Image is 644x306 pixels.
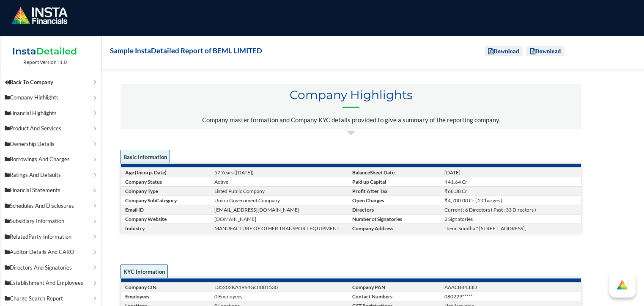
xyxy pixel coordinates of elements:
td: Company Address [351,223,443,233]
p: Directors And Signatories [5,264,92,272]
a: Directors And Signatories [0,260,101,276]
td: Active [213,177,351,186]
td: Employees [121,292,213,301]
p: Financial Highlights [5,109,92,118]
td: 2 Signatories [443,214,581,223]
td: Company CIN [121,282,213,292]
td: Company Status [121,177,213,186]
span: Basic Information [121,150,170,166]
td: 0 Employees [213,292,351,301]
a: Subsidiary Information [0,214,101,229]
p: Ownership Details [5,140,92,149]
p: Charge Search Report [5,295,92,303]
td: Report Version : 1.0 [9,59,81,65]
a: Financial Highlights [0,105,101,121]
a: Back To Company [0,74,101,90]
p: RelatedParty Information [5,233,92,241]
td: Union Government Company [213,196,351,205]
td: Listed Public Company [213,186,351,196]
img: Hc [616,278,629,291]
td: Age (Incorp. Date) [121,168,213,177]
td: MANUFACTURE OF OTHER TRANSPORT EQUIPMENT [213,223,351,233]
a: Financial Statements [0,183,101,198]
td: ₹4,700.00 Cr ( 2 Charges ) [443,196,581,205]
p: Auditor Details And CARO [5,248,92,256]
p: Product And Services [5,124,92,133]
td: Profit After Tax [351,186,443,196]
p: Company Highlights [5,94,92,102]
a: Borrowings And Charges [0,152,101,168]
div: L35202KA1964GOI001530 [214,284,350,290]
td: Industry [121,223,213,233]
a: Establishment And Employees [0,276,101,291]
p: Schedules And Disclosures [5,202,92,210]
td: "beml Soudha " [STREET_ADDRESS], [443,223,581,233]
a: Auditor Details And CARO [0,245,101,260]
img: InstaDetailed [9,43,81,59]
p: Company master formation and Company KYC details provided to give a summary of the reporting comp... [125,114,577,125]
h1: Sample InstaDetailed Report of BEML LIMITED [110,45,262,57]
td: Open Charges [351,196,443,205]
td: Number of Signatories [351,214,443,223]
a: Ownership Details [0,136,101,152]
p: Subsidiary Information [5,217,92,226]
td: Company PAN [351,282,443,292]
p: Financial Statements [5,186,92,195]
td: ₹68.38 Cr [443,186,581,196]
i: Download [530,48,561,54]
td: Paid up Capital [351,177,443,186]
div: How can we help? [616,278,629,291]
td: Contact Numbers [351,292,443,301]
td: Company Website [121,214,213,223]
td: [DATE] [443,168,581,177]
a: Schedules And Disclosures [0,198,101,214]
a: Product And Services [0,121,101,137]
p: Borrowings And Charges [5,155,92,164]
a: Company Highlights [0,90,101,106]
p: Establishment And Employees [5,279,92,287]
span: KYC Information [121,265,168,281]
a: Ratings And Defaults [0,167,101,183]
td: Company Type [121,186,213,196]
td: Directors [351,205,443,214]
td: Email ID [121,205,213,214]
span: Company Highlights [125,88,577,111]
p: Back To Company [5,78,92,87]
td: Company SubCategory [121,196,213,205]
a: [DOMAIN_NAME] [214,216,256,222]
a: RelatedParty Information [0,229,101,245]
td: Current : 6 Directors ( Past : 33 Directors ) [443,205,581,214]
td: 57 Years ([DATE]) [213,168,351,177]
td: [EMAIL_ADDRESS][DOMAIN_NAME] [213,205,351,214]
td: ₹41.64 Cr [443,177,581,186]
div: AAACB8433D [444,284,580,290]
i: Download [488,48,519,54]
td: BalanceSheet Date [351,168,443,177]
p: Ratings And Defaults [5,171,92,179]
